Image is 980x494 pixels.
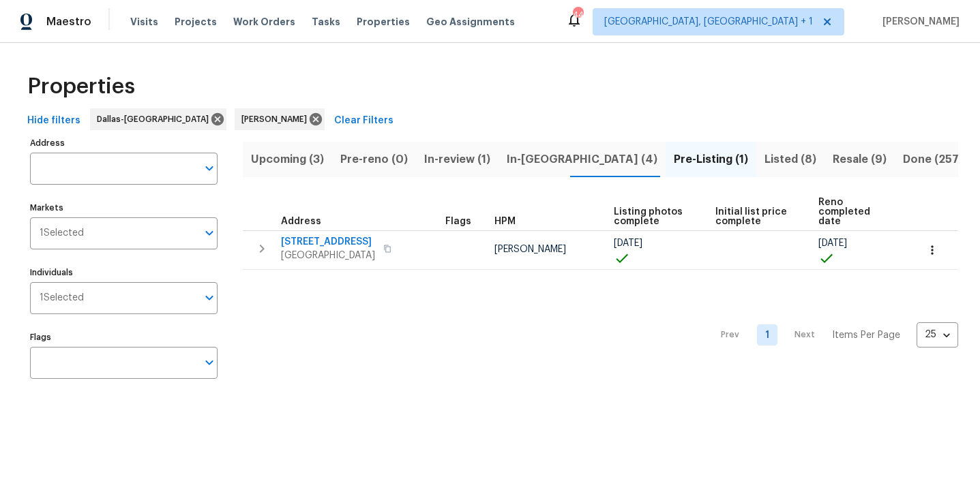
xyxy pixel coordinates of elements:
span: Projects [175,15,217,29]
p: Items Per Page [832,328,900,342]
span: Geo Assignments [426,15,515,29]
button: Hide filters [22,108,86,134]
span: Reno completed date [818,198,894,226]
span: Pre-reno (0) [340,150,408,169]
span: Hide filters [27,112,80,129]
span: Visits [130,15,158,29]
span: 1 Selected [40,292,84,304]
a: Goto page 1 [757,324,777,345]
span: Properties [27,80,135,93]
span: In-review (1) [424,150,490,169]
span: Initial list price complete [715,207,795,226]
label: Address [30,139,218,147]
span: 1 Selected [40,228,84,239]
button: Open [200,288,219,307]
span: [DATE] [818,238,847,248]
span: Clear Filters [334,112,394,129]
div: 44 [573,8,582,22]
span: Maestro [46,15,91,29]
button: Clear Filters [329,108,399,134]
span: [STREET_ADDRESS] [281,235,375,249]
span: [GEOGRAPHIC_DATA] [281,249,375,262]
span: Tasks [312,17,340,27]
label: Individuals [30,268,218,277]
label: Markets [30,204,218,212]
span: [GEOGRAPHIC_DATA], [GEOGRAPHIC_DATA] + 1 [604,15,813,29]
label: Flags [30,333,218,341]
div: 25 [917,317,958,352]
button: Open [200,353,219,372]
span: Resale (9) [833,150,887,169]
span: Flags [445,217,471,226]
span: Work Orders [233,15,295,29]
span: Done (257) [903,150,963,169]
span: Listed (8) [764,150,816,169]
span: HPM [494,217,516,226]
span: [PERSON_NAME] [494,245,566,254]
span: [PERSON_NAME] [241,112,312,126]
div: Dallas-[GEOGRAPHIC_DATA] [90,108,226,130]
span: Upcoming (3) [251,150,324,169]
span: In-[GEOGRAPHIC_DATA] (4) [507,150,657,169]
span: Dallas-[GEOGRAPHIC_DATA] [97,112,214,126]
span: Address [281,217,321,226]
nav: Pagination Navigation [708,278,958,392]
div: [PERSON_NAME] [235,108,325,130]
span: Properties [357,15,410,29]
span: Listing photos complete [614,207,692,226]
button: Open [200,223,219,243]
span: [PERSON_NAME] [877,15,960,29]
button: Open [200,159,219,178]
span: Pre-Listing (1) [674,150,748,169]
span: [DATE] [614,238,642,248]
